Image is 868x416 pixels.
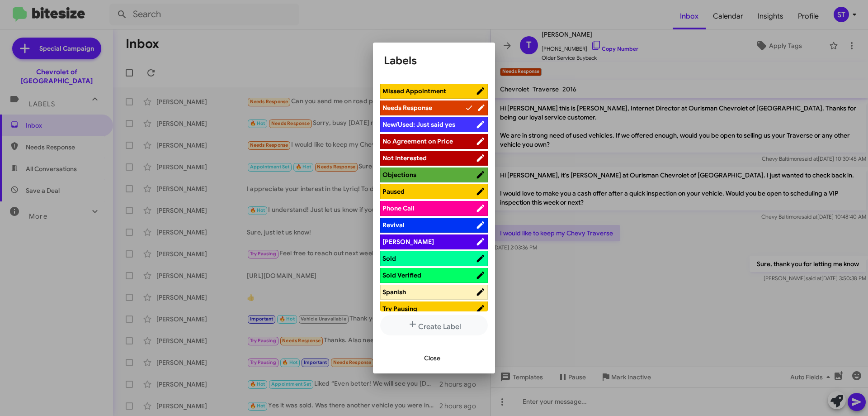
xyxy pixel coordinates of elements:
span: Spanish [382,288,406,296]
span: Sold [382,254,396,263]
button: Close [417,350,448,366]
span: Needs Response [382,104,432,112]
span: Revival [382,221,405,229]
span: Paused [382,187,405,196]
h1: Labels [384,53,484,68]
span: Sold Verified [382,271,421,279]
span: [PERSON_NAME] [382,238,434,246]
span: Close [424,350,440,366]
span: Not Interested [382,154,427,162]
span: No Agreement on Price [382,137,453,145]
span: Phone Call [382,204,415,212]
button: Create Label [380,315,488,335]
span: Missed Appointment [382,87,446,95]
span: Objections [382,171,416,179]
span: New/Used: Just said yes [382,120,455,129]
span: Try Pausing [382,305,417,313]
